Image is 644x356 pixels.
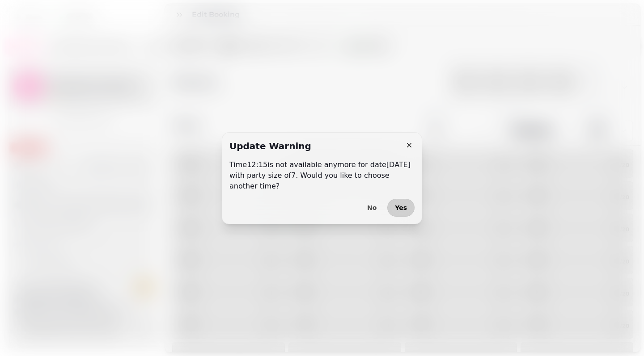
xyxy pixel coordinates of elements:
h2: Update warning [229,140,311,152]
span: Yes [395,205,407,211]
span: No [367,205,377,211]
button: Yes [387,199,415,217]
button: No [360,199,384,217]
p: Time 12:15 is not available anymore for date [DATE] with party size of 7 . Would you like to choo... [229,159,415,192]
